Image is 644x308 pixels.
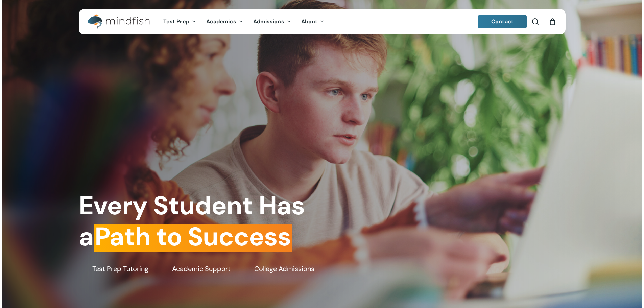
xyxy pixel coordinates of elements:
[79,9,566,34] header: Main Menu
[79,264,148,274] a: Test Prep Tutoring
[206,18,236,25] span: Academics
[92,264,148,274] span: Test Prep Tutoring
[599,263,635,299] iframe: Chatbot
[241,264,314,274] a: College Admissions
[79,190,317,252] h1: Every Student Has a
[296,19,330,25] a: About
[158,19,201,25] a: Test Prep
[163,18,189,25] span: Test Prep
[254,264,314,274] span: College Admissions
[158,9,329,34] nav: Main Menu
[201,19,248,25] a: Academics
[172,264,231,274] span: Academic Support
[301,18,318,25] span: About
[478,15,527,28] a: Contact
[248,19,296,25] a: Admissions
[549,18,556,25] a: Cart
[491,18,514,25] span: Contact
[253,18,284,25] span: Admissions
[94,220,292,254] em: Path to Success
[159,264,231,274] a: Academic Support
